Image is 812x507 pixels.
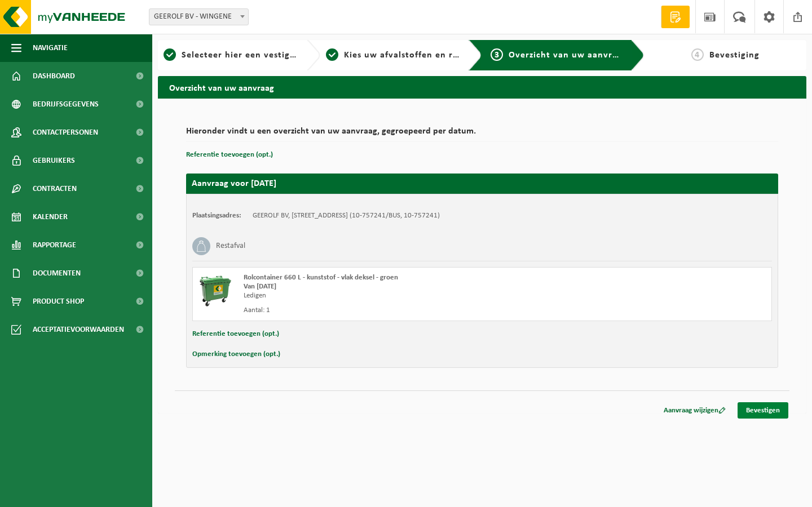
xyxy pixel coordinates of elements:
[182,51,303,60] span: Selecteer hier een vestiging
[33,146,75,175] span: Gebruikers
[164,48,176,61] span: 1
[33,259,81,287] span: Documenten
[192,327,279,341] button: Referentie toevoegen (opt.)
[33,287,84,315] span: Product Shop
[164,48,298,62] a: 1Selecteer hier een vestiging
[33,315,124,344] span: Acceptatievoorwaarden
[198,273,232,307] img: WB-0660-HPE-GN-01.png
[491,48,503,61] span: 3
[33,34,68,62] span: Navigatie
[244,291,527,300] div: Ledigen
[192,179,276,188] strong: Aanvraag voor [DATE]
[344,51,499,60] span: Kies uw afvalstoffen en recipiënten
[244,274,398,281] span: Rolcontainer 660 L - kunststof - vlak deksel - groen
[655,402,734,419] a: Aanvraag wijzigen
[244,283,276,290] strong: Van [DATE]
[192,347,280,362] button: Opmerking toevoegen (opt.)
[33,62,75,90] span: Dashboard
[33,203,68,231] span: Kalender
[33,175,77,203] span: Contracten
[186,127,778,142] h2: Hieronder vindt u een overzicht van uw aanvraag, gegroepeerd per datum.
[158,76,806,98] h2: Overzicht van uw aanvraag
[326,48,338,61] span: 2
[186,148,273,162] button: Referentie toevoegen (opt.)
[149,9,248,25] span: GEEROLF BV - WINGENE
[738,402,788,419] a: Bevestigen
[192,212,241,219] strong: Plaatsingsadres:
[33,90,99,118] span: Bedrijfsgegevens
[33,231,76,259] span: Rapportage
[253,211,440,220] td: GEEROLF BV, [STREET_ADDRESS] (10-757241/BUS, 10-757241)
[709,51,760,60] span: Bevestiging
[244,306,527,315] div: Aantal: 1
[149,8,249,25] span: GEEROLF BV - WINGENE
[691,48,704,61] span: 4
[216,237,245,255] h3: Restafval
[326,48,460,62] a: 2Kies uw afvalstoffen en recipiënten
[509,51,628,60] span: Overzicht van uw aanvraag
[33,118,98,146] span: Contactpersonen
